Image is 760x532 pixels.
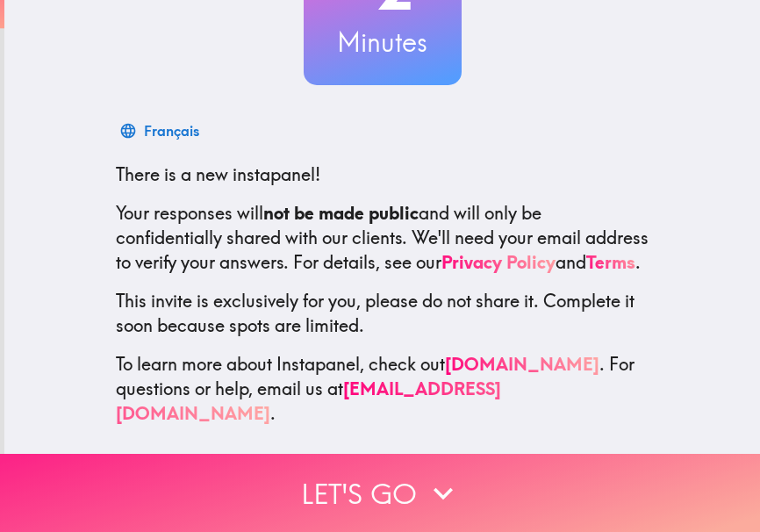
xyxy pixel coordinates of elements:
[304,24,462,61] h3: Minutes
[441,251,556,273] a: Privacy Policy
[116,289,649,338] p: This invite is exclusively for you, please do not share it. Complete it soon because spots are li...
[116,113,206,148] button: Français
[116,352,649,426] p: To learn more about Instapanel, check out . For questions or help, email us at .
[144,119,199,143] div: Français
[116,201,649,275] p: Your responses will and will only be confidentially shared with our clients. We'll need your emai...
[116,163,320,185] span: There is a new instapanel!
[445,353,599,375] a: [DOMAIN_NAME]
[586,251,635,273] a: Terms
[263,202,419,224] b: not be made public
[116,377,501,424] a: [EMAIL_ADDRESS][DOMAIN_NAME]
